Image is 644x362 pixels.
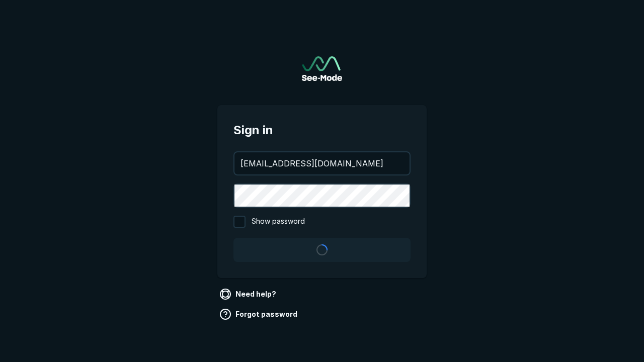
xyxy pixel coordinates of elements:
img: See-Mode Logo [302,56,342,81]
span: Sign in [233,121,411,139]
a: Need help? [217,286,280,302]
a: Go to sign in [302,56,342,81]
a: Forgot password [217,306,301,322]
input: your@email.com [234,152,410,174]
span: Show password [252,216,305,228]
